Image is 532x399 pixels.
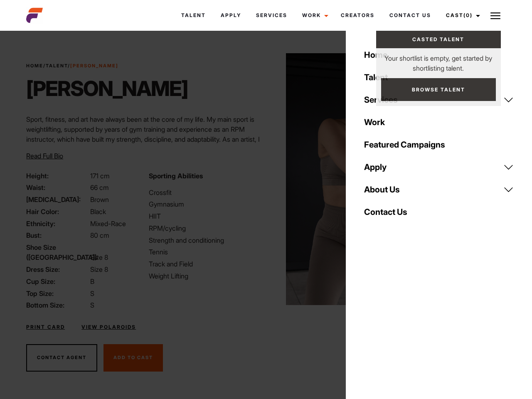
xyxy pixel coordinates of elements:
[26,62,118,69] span: / /
[90,265,108,273] span: Size 8
[70,63,118,69] strong: [PERSON_NAME]
[376,31,501,48] a: Casted Talent
[90,195,109,204] span: Brown
[382,4,438,27] a: Contact Us
[26,152,63,160] span: Read Full Bio
[333,4,382,27] a: Creators
[381,78,496,101] a: Browse Talent
[26,207,89,217] span: Hair Color:
[26,182,89,192] span: Waist:
[149,247,261,257] li: Tennis
[46,63,68,69] a: Talent
[149,235,261,245] li: Strength and conditioning
[26,219,89,229] span: Ethnicity:
[26,114,261,164] p: Sport, fitness, and art have always been at the core of my life. My main sport is weightlifting, ...
[90,231,109,239] span: 80 cm
[90,277,94,286] span: B
[26,264,89,274] span: Dress Size:
[26,171,89,181] span: Height:
[149,211,261,221] li: HIIT
[26,288,89,298] span: Top Size:
[149,223,261,233] li: RPM/cycling
[26,276,89,286] span: Cup Size:
[149,199,261,209] li: Gymnasium
[90,172,110,180] span: 171 cm
[90,207,106,216] span: Black
[26,300,89,310] span: Bottom Size:
[26,242,89,262] span: Shoe Size ([GEOGRAPHIC_DATA]):
[249,4,295,27] a: Services
[26,76,188,101] h1: [PERSON_NAME]
[90,219,126,228] span: Mixed-Race
[26,63,43,69] a: Home
[113,355,153,360] span: Add To Cast
[359,178,519,201] a: About Us
[149,259,261,269] li: Track and Field
[359,44,519,66] a: Home
[149,172,203,180] strong: Sporting Abilities
[149,271,261,281] li: Weight Lifting
[376,48,501,73] p: Your shortlist is empty, get started by shortlisting talent.
[26,7,43,24] img: cropped-aefm-brand-fav-22-square.png
[149,187,261,197] li: Crossfit
[295,4,333,27] a: Work
[90,301,94,309] span: S
[26,151,63,161] button: Read Full Bio
[463,12,473,18] span: (0)
[359,156,519,178] a: Apply
[213,4,249,27] a: Apply
[359,66,519,89] a: Talent
[26,323,65,331] a: Print Card
[359,89,519,111] a: Services
[490,11,500,21] img: Burger icon
[81,323,136,331] a: View Polaroids
[90,289,94,298] span: S
[90,183,109,192] span: 66 cm
[359,133,519,156] a: Featured Campaigns
[359,111,519,133] a: Work
[438,4,485,27] a: Cast(0)
[174,4,213,27] a: Talent
[103,344,163,372] button: Add To Cast
[90,253,108,261] span: Size 8
[26,230,89,240] span: Bust:
[26,344,97,372] button: Contact Agent
[359,201,519,223] a: Contact Us
[26,195,89,204] span: [MEDICAL_DATA]:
